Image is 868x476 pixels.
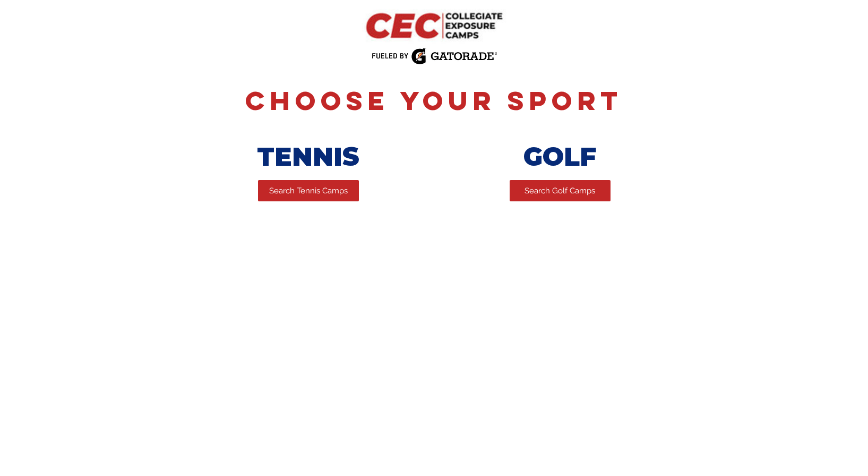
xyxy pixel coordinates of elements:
[510,180,611,201] a: Search Golf Camps
[371,48,497,65] img: Fueled by Gatorade.png
[269,185,348,197] span: Search Tennis Camps
[245,84,623,117] span: Choose Your Sport
[353,4,515,47] img: CEC Logo Primary.png
[258,180,359,201] a: Search Tennis Camps
[257,141,359,172] span: TENNIS
[525,185,595,197] span: Search Golf Camps
[523,141,596,172] span: GOLF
